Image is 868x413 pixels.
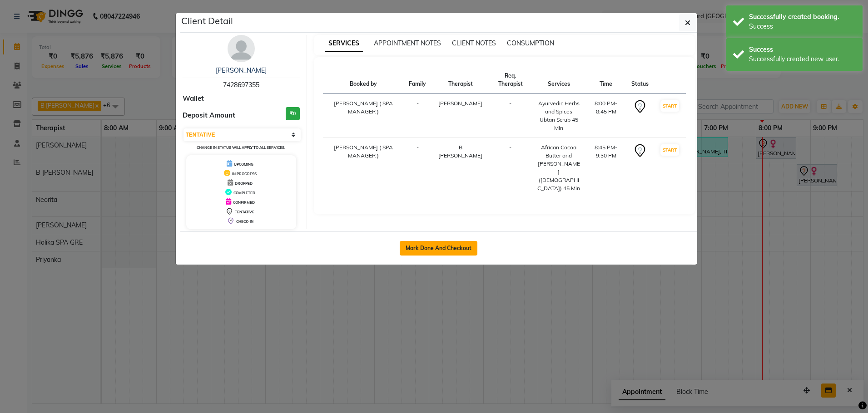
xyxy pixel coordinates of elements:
span: [PERSON_NAME] [438,100,482,107]
th: Services [531,66,586,94]
span: SERVICES [325,35,363,52]
th: Booked by [323,66,403,94]
span: CLIENT NOTES [452,39,496,47]
span: UPCOMING [234,162,253,167]
span: TENTATIVE [235,210,254,214]
span: IN PROGRESS [232,172,257,176]
td: 8:00 PM-8:45 PM [586,94,626,138]
div: Successfully created booking. [749,12,856,22]
span: CONFIRMED [233,200,255,205]
span: APPOINTMENT NOTES [374,39,441,47]
span: COMPLETED [233,191,255,195]
div: Success [749,45,856,54]
div: African Cocoa Butter and [PERSON_NAME] ([DEMOGRAPHIC_DATA]) 45 Min [537,143,580,192]
span: DROPPED [235,181,253,186]
td: [PERSON_NAME] ( SPA MANAGER ) [323,138,403,198]
div: Success [749,22,856,31]
span: CHECK-IN [236,219,253,224]
button: Mark Done And Checkout [400,241,477,256]
span: B [PERSON_NAME] [438,144,482,159]
span: CONSUMPTION [507,39,554,47]
td: [PERSON_NAME] ( SPA MANAGER ) [323,94,403,138]
th: Family [403,66,432,94]
h3: ₹0 [286,107,300,120]
button: START [660,144,679,156]
img: avatar [228,35,255,62]
span: 7428697355 [223,81,259,89]
th: Therapist [432,66,489,94]
button: START [660,100,679,112]
td: 8:45 PM-9:30 PM [586,138,626,198]
td: - [403,94,432,138]
a: [PERSON_NAME] [216,66,267,74]
td: - [489,138,531,198]
th: Req. Therapist [489,66,531,94]
span: Wallet [183,93,204,104]
span: Deposit Amount [183,110,235,121]
h5: Client Detail [181,14,233,28]
th: Time [586,66,626,94]
div: Ayurvedic Herbs and Spices Ubtan Scrub 45 Min [537,99,580,132]
td: - [403,138,432,198]
div: Successfully created new user. [749,54,856,64]
small: Change in status will apply to all services. [197,145,285,150]
td: - [489,94,531,138]
th: Status [626,66,654,94]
